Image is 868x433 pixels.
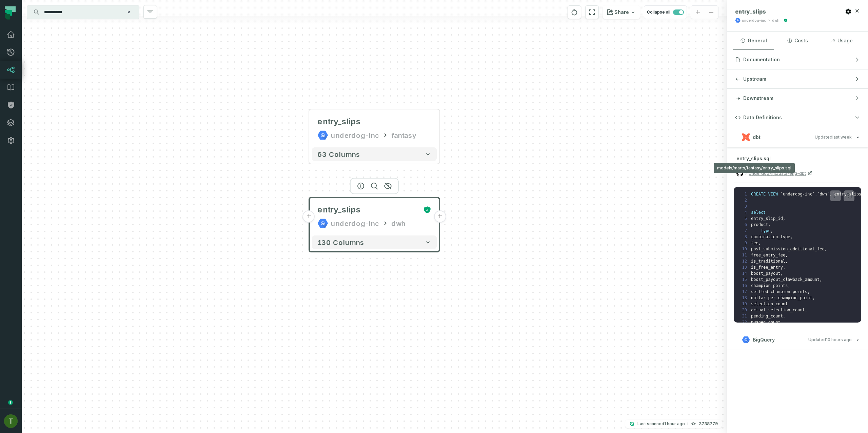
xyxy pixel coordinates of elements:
[743,76,766,82] span: Upstream
[785,253,788,257] span: ,
[751,259,785,264] span: is_traditional
[738,252,751,258] span: 11
[820,277,822,282] span: ,
[420,206,431,214] div: Certified
[758,241,761,245] span: ,
[751,210,766,215] span: select
[751,241,758,245] span: fee
[727,147,868,329] div: dbtUpdated[DATE] 12:41:20 PM
[751,320,781,325] span: pushed_count
[751,277,820,282] span: boost_payout_clawback_amount
[738,301,751,307] span: 19
[768,192,778,197] span: VIEW
[761,228,771,233] span: type
[391,130,416,141] div: fantasy
[743,95,773,102] span: Downstream
[738,203,751,209] span: 3
[705,6,718,19] button: zoom out
[768,222,771,227] span: ,
[751,234,790,239] span: combination_type
[738,258,751,264] span: 12
[738,228,751,234] span: 7
[733,32,774,50] button: General
[738,240,751,246] span: 9
[738,264,751,270] span: 13
[727,50,868,69] button: Documentation
[738,270,751,276] span: 14
[735,8,766,15] span: entry_slips
[727,69,868,88] button: Upstream
[738,313,751,319] span: 21
[807,289,810,294] span: ,
[783,216,785,221] span: ,
[812,295,815,300] span: ,
[303,210,315,223] button: +
[751,302,788,306] span: selection_count
[735,335,860,344] button: BigQueryUpdated[DATE] 10:04:51 AM
[751,192,766,197] span: CREATE
[4,414,18,428] img: avatar of Tomer Galun
[749,168,813,179] a: Underdog-Inc/data-eng-dbt
[827,192,829,197] span: `
[603,5,640,19] button: Share
[664,421,685,426] relative-time: Aug 21, 2025, 7:08 PM GMT+3
[783,265,785,270] span: ,
[790,234,793,239] span: ,
[751,247,825,251] span: post_submission_additional_fee
[738,319,751,325] span: 22
[751,253,785,257] span: free_entry_fee
[625,420,722,428] button: Last scanned[DATE] 7:08:33 PM3738779
[751,222,768,227] span: product
[751,289,807,294] span: settled_champion_points
[788,302,790,306] span: ,
[777,32,818,50] button: Costs
[788,283,790,288] span: ,
[637,420,685,427] p: Last scanned
[815,192,817,197] span: .
[738,222,751,228] span: 6
[749,170,806,177] span: Underdog-Inc/data-eng-dbt
[738,215,751,222] span: 5
[391,218,406,229] div: dwh
[738,197,751,203] span: 2
[771,228,773,233] span: ,
[738,246,751,252] span: 10
[738,209,751,215] span: 4
[829,192,832,197] span: .
[736,156,771,161] span: entry_slips.sql
[743,114,782,121] span: Data Definitions
[317,150,360,158] span: 63 columns
[826,337,852,342] relative-time: Aug 21, 2025, 10:04 AM GMT+3
[317,204,361,215] span: entry_slips
[738,191,751,197] span: 1
[727,108,868,127] button: Data Definitions
[753,336,775,343] span: BigQuery
[738,276,751,283] span: 15
[832,135,852,140] relative-time: Aug 15, 2025, 12:41 PM GMT+3
[825,247,827,251] span: ,
[751,295,812,300] span: dollar_per_champion_point
[782,18,788,22] div: Certified
[751,216,783,221] span: entry_slip_id
[743,56,780,63] span: Documentation
[751,271,781,276] span: boost_payout
[783,314,785,318] span: ,
[317,238,364,246] span: 130 columns
[805,308,807,312] span: ,
[742,18,766,23] div: underdog-inc
[738,295,751,301] span: 18
[7,399,14,406] div: Tooltip anchor
[820,192,827,197] span: dwh
[738,283,751,289] span: 16
[781,192,783,197] span: `
[738,289,751,295] span: 17
[812,192,815,197] span: `
[785,259,788,264] span: ,
[772,18,780,23] div: dwh
[434,210,446,223] button: +
[781,271,783,276] span: ,
[751,265,783,270] span: is_free_entry
[783,192,812,197] span: underdog-inc
[735,132,860,142] button: dbtUpdated[DATE] 12:41:20 PM
[815,135,852,140] span: Updated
